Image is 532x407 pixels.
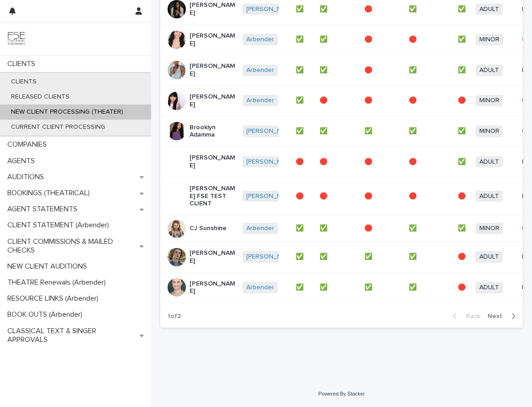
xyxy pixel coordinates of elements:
p: [PERSON_NAME] [190,280,235,296]
p: ✅ [320,4,329,13]
p: [PERSON_NAME] [190,1,235,17]
a: [PERSON_NAME] [246,192,296,200]
p: ✅ [458,4,467,13]
p: ✅ [320,65,329,74]
button: Next [484,312,523,320]
p: AGENT STATEMENTS [4,205,85,214]
p: ✅ [296,4,305,13]
p: COMPANIES [4,140,54,149]
p: 🛑 [364,34,374,44]
span: ADULT [476,65,503,76]
p: ✅ [320,223,329,232]
p: THEATRE Renewals (Arbender) [4,278,113,287]
p: RESOURCE LINKS (Arbender) [4,294,106,303]
p: ✅ [409,282,418,291]
a: Arbender [246,97,274,104]
p: ✅ [364,251,374,261]
p: [PERSON_NAME] [190,93,235,109]
button: Back [445,312,484,320]
p: ✅ [296,282,305,291]
p: 🛑 [320,95,329,104]
p: 🛑 [364,95,374,104]
p: CLASSICAL TEXT & SINGER APPROVALS [4,327,140,344]
span: MINOR [476,34,503,45]
p: ✅ [320,126,329,135]
p: 1 of 2 [160,305,188,328]
p: 🛑 [364,4,374,13]
p: CLIENTS [4,60,43,68]
p: BOOKINGS (THEATRICAL) [4,189,97,198]
p: 🛑 [409,34,418,44]
p: ✅ [409,65,418,74]
p: ✅ [458,65,467,74]
p: ✅ [458,223,467,232]
p: ✅ [458,156,467,166]
span: ADULT [476,156,503,168]
p: 🛑 [320,191,329,200]
p: 🛑 [364,65,374,74]
p: 🛑 [458,282,467,291]
span: Back [461,313,480,319]
p: AGENTS [4,157,42,165]
p: 🛑 [364,156,374,166]
p: 🛑 [522,34,532,44]
p: [PERSON_NAME] [190,32,235,48]
p: 🛑 [522,95,532,104]
p: [PERSON_NAME] [190,249,235,265]
p: ✅ [296,95,305,104]
p: CLIENTS [4,78,44,86]
p: ✅ [320,251,329,261]
p: ✅ [296,34,305,44]
p: BOOK OUTS (Arbender) [4,310,90,319]
p: Brooklyn Adamma [190,124,235,139]
span: ADULT [476,251,503,263]
a: Arbender [246,225,274,232]
p: 🛑 [409,156,418,166]
p: RELEASED CLIENTS [4,93,77,101]
p: 🛑 [522,126,532,135]
p: ✅ [409,223,418,232]
p: AUDITIONS [4,173,51,181]
p: 🛑 [522,223,532,232]
p: [PERSON_NAME] FSE TEST CLIENT [190,185,235,208]
p: [PERSON_NAME] [190,62,235,78]
a: Arbender [246,66,274,74]
p: ✅ [320,282,329,291]
span: ADULT [476,191,503,202]
p: ✅ [409,251,418,261]
p: 🛑 [409,191,418,200]
p: ✅ [296,223,305,232]
a: [PERSON_NAME] [246,253,296,261]
p: 🛑 [364,223,374,232]
a: Arbender [246,36,274,44]
p: [PERSON_NAME] [190,154,235,170]
p: 🛑 [458,251,467,261]
span: ADULT [476,4,503,15]
p: 🛑 [320,156,329,166]
span: MINOR [476,95,503,106]
p: ✅ [296,126,305,135]
p: 🛑 [296,156,305,166]
p: 🛑 [409,95,418,104]
img: 9JgRvJ3ETPGCJDhvPVA5 [7,30,26,48]
span: MINOR [476,223,503,234]
a: [PERSON_NAME] [246,5,296,13]
p: CJ Sunshine [190,225,227,232]
a: [PERSON_NAME] [246,158,296,166]
p: ✅ [409,4,418,13]
p: ✅ [364,282,374,291]
a: Powered By Stacker [318,391,364,396]
p: 🛑 [296,191,305,200]
a: Arbender [246,284,274,291]
p: ✅ [364,126,374,135]
p: 🛑 [458,95,467,104]
p: NEW CLIENT AUDITIONS [4,262,94,271]
p: ✅ [458,34,467,44]
p: 🛑 [364,191,374,200]
p: ✅ [296,65,305,74]
p: NEW CLIENT PROCESSING (THEATER) [4,108,130,116]
span: ADULT [476,282,503,293]
p: CURRENT CLIENT PROCESSING [4,123,113,131]
p: 🛑 [458,191,467,200]
p: ✅ [409,126,418,135]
